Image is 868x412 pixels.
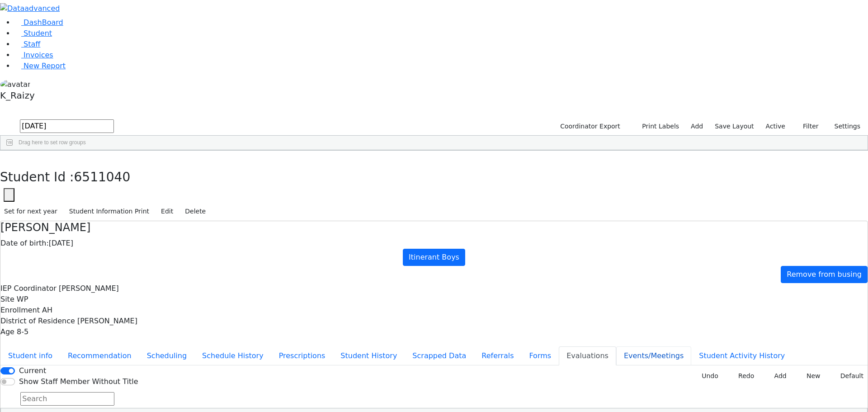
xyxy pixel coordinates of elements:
[181,204,210,218] button: Delete
[797,369,825,383] button: New
[77,317,137,325] span: [PERSON_NAME]
[0,283,57,294] label: IEP Coordinator
[0,238,868,249] div: [DATE]
[194,346,271,365] button: Schedule History
[0,327,14,337] label: Age
[781,266,868,283] a: Remove from busing
[0,221,868,234] h4: [PERSON_NAME]
[711,119,758,133] button: Save Layout
[0,294,14,305] label: Site
[60,346,139,365] button: Recommendation
[787,270,862,279] span: Remove from busing
[521,346,559,365] button: Forms
[333,346,405,365] button: Student History
[14,29,52,38] a: Student
[17,295,28,303] span: WP
[554,119,624,133] button: Coordinator Export
[59,284,119,293] span: [PERSON_NAME]
[271,346,333,365] button: Prescriptions
[24,62,66,70] span: New Report
[14,18,63,27] a: DashBoard
[762,119,789,133] label: Active
[20,392,114,406] input: Search
[14,51,53,59] a: Invoices
[17,327,28,336] span: 8-5
[0,346,60,365] button: Student info
[14,40,40,48] a: Staff
[616,346,691,365] button: Events/Meetings
[24,51,53,59] span: Invoices
[24,40,40,48] span: Staff
[157,204,177,218] button: Edit
[692,369,722,383] button: Undo
[474,346,521,365] button: Referrals
[65,204,153,218] button: Student Information Print
[405,346,474,365] button: Scrapped Data
[687,119,707,133] a: Add
[74,170,131,185] span: 6511040
[632,119,683,133] button: Print Labels
[830,369,868,383] button: Default
[823,119,864,133] button: Settings
[764,369,790,383] button: Add
[24,18,63,27] span: DashBoard
[791,119,823,133] button: Filter
[42,306,52,314] span: AH
[14,62,66,70] a: New Report
[19,365,46,376] label: Current
[19,376,138,387] label: Show Staff Member Without Title
[0,316,75,327] label: District of Residence
[19,139,86,146] span: Drag here to set row groups
[691,346,793,365] button: Student Activity History
[403,249,465,266] a: Itinerant Boys
[139,346,194,365] button: Scheduling
[24,29,52,38] span: Student
[559,346,616,365] button: Evaluations
[0,305,40,316] label: Enrollment
[20,119,114,133] input: Search
[728,369,758,383] button: Redo
[0,238,49,249] label: Date of birth:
